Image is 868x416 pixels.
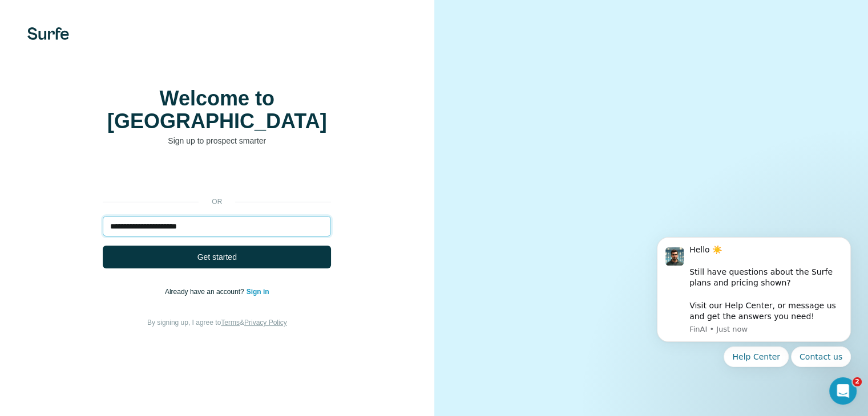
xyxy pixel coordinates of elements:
span: 2 [853,377,862,386]
iframe: Sign in with Google Button [97,164,337,189]
p: or [199,197,235,207]
p: Sign up to prospect smarter [103,135,331,146]
a: Terms [221,319,240,327]
a: Sign in [247,288,269,296]
iframe: Intercom live chat [829,377,857,405]
span: By signing up, I agree to & [147,319,287,327]
span: Already have an account? [165,288,247,296]
a: Privacy Policy [244,319,287,327]
h1: Welcome to [GEOGRAPHIC_DATA] [103,87,331,133]
span: Get started [197,251,237,263]
button: Get started [103,246,331,268]
img: Surfe's logo [27,27,69,40]
iframe: Intercom notifications message [640,223,868,410]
